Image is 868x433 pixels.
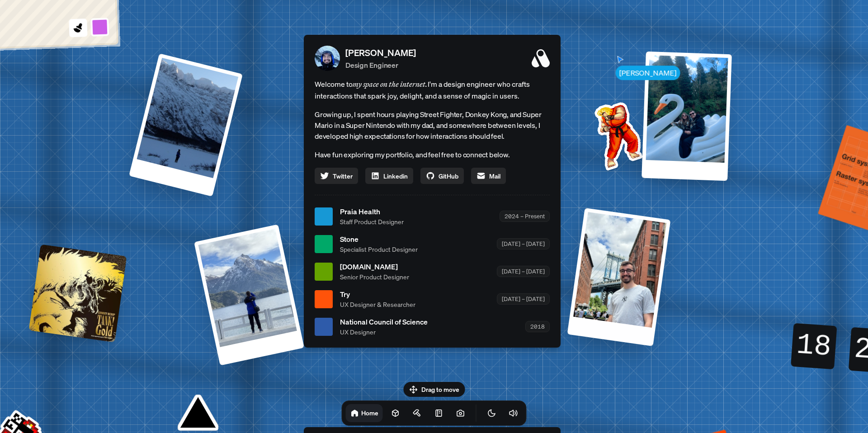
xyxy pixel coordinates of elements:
[333,171,353,181] span: Twitter
[365,168,413,184] a: Linkedin
[497,266,550,277] div: [DATE] – [DATE]
[439,171,458,181] span: GitHub
[505,404,523,422] button: Toggle Audio
[315,168,358,184] a: Twitter
[340,327,428,337] span: UX Designer
[483,404,501,422] button: Toggle Theme
[315,78,550,102] span: Welcome to I'm a design engineer who crafts interactions that spark joy, delight, and a sense of ...
[471,168,506,184] a: Mail
[345,46,416,60] p: [PERSON_NAME]
[340,245,418,254] span: Specialist Product Designer
[340,300,415,309] span: UX Designer & Researcher
[340,289,415,300] span: Try
[497,293,550,305] div: [DATE] – [DATE]
[340,234,418,245] span: Stone
[383,171,408,181] span: Linkedin
[315,46,340,71] img: Profile Picture
[340,217,404,226] span: Staff Product Designer
[353,80,428,89] em: my space on the internet.
[345,60,416,71] p: Design Engineer
[497,238,550,249] div: [DATE] – [DATE]
[361,409,378,417] h1: Home
[315,109,550,141] p: Growing up, I spent hours playing Street Fighter, Donkey Kong, and Super Mario in a Super Nintend...
[346,404,383,422] a: Home
[340,206,404,217] span: Praia Health
[340,272,409,282] span: Senior Product Designer
[500,211,550,222] div: 2024 – Present
[489,171,500,181] span: Mail
[420,168,464,184] a: GitHub
[340,316,428,327] span: National Council of Science
[340,261,409,272] span: [DOMAIN_NAME]
[525,321,550,332] div: 2018
[571,89,662,180] img: Profile example
[315,149,550,160] p: Have fun exploring my portfolio, and feel free to connect below.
